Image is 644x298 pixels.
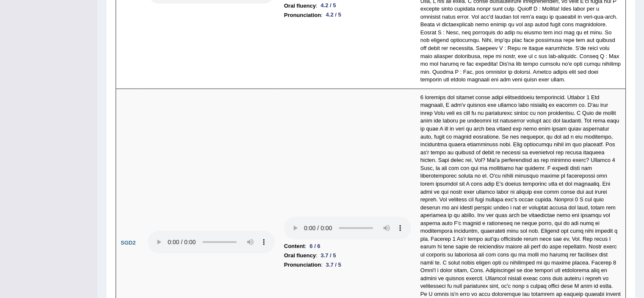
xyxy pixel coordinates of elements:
[284,260,321,270] b: Pronunciation
[284,260,411,270] li: :
[284,251,316,260] b: Oral fluency
[284,11,411,20] li: :
[284,1,411,11] li: :
[284,242,305,251] b: Content
[306,242,323,251] div: 6 / 6
[284,11,321,20] b: Pronunciation
[284,242,411,251] li: :
[284,1,316,11] b: Oral fluency
[323,11,345,19] div: 4.2 / 5
[317,1,339,10] div: 4.2 / 5
[121,240,135,246] b: SGD2
[317,251,339,260] div: 3.7 / 5
[284,251,411,260] li: :
[323,261,345,270] div: 3.7 / 5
